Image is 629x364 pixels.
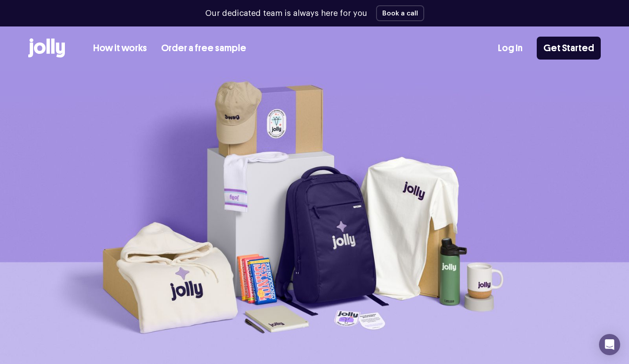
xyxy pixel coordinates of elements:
a: Order a free sample [161,41,246,56]
button: Book a call [376,5,424,21]
a: Log In [498,41,523,56]
p: Our dedicated team is always here for you [205,8,367,19]
div: Open Intercom Messenger [599,334,620,355]
a: Get Started [537,37,601,60]
a: How it works [93,41,147,56]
